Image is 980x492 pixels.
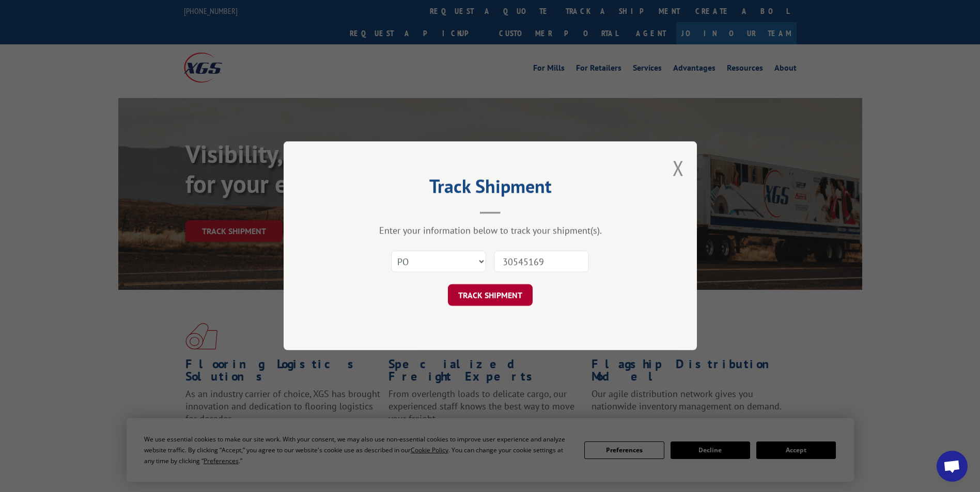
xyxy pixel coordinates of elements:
button: TRACK SHIPMENT [448,285,533,306]
div: Open chat [937,451,968,482]
h2: Track Shipment [335,179,645,199]
input: Number(s) [494,251,589,273]
div: Enter your information below to track your shipment(s). [335,225,645,237]
button: Close modal [673,154,684,182]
